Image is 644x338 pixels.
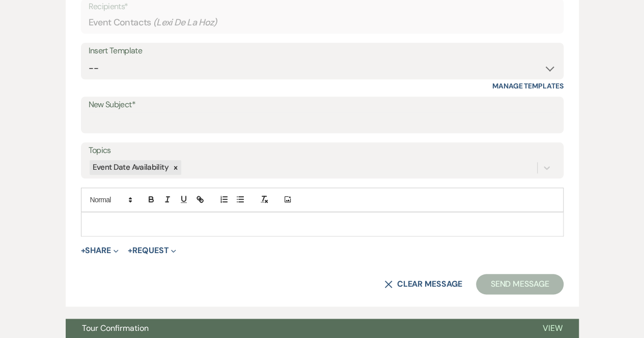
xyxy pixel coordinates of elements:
span: View [543,323,563,333]
label: Topics [89,143,556,158]
button: Share [81,247,119,255]
div: Event Date Availability [90,160,170,175]
span: + [128,247,132,255]
span: + [81,247,86,255]
button: View [526,319,579,338]
div: Insert Template [89,44,556,58]
span: ( Lexi De La Hoz ) [153,16,218,29]
button: Send Message [476,274,563,294]
button: Tour Confirmation [66,319,526,338]
a: Manage Templates [492,81,564,90]
button: Clear message [384,280,462,288]
label: New Subject* [89,98,556,112]
div: Event Contacts [89,13,556,33]
button: Request [128,247,176,255]
span: Tour Confirmation [82,323,149,333]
